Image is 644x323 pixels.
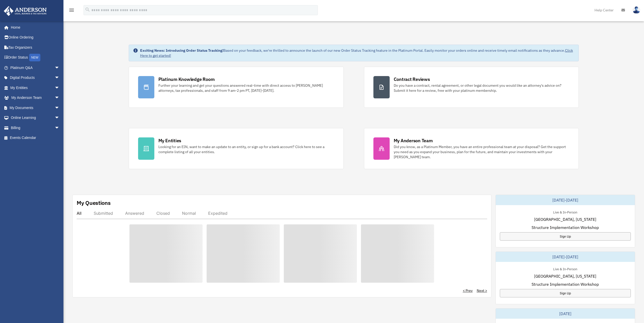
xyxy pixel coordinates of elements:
a: Billingarrow_drop_down [4,123,67,133]
span: arrow_drop_down [55,63,65,73]
div: Platinum Knowledge Room [158,76,215,82]
span: arrow_drop_down [55,73,65,83]
div: Based on your feedback, we're thrilled to announce the launch of our new Order Status Tracking fe... [140,48,575,58]
div: [DATE]-[DATE] [496,252,635,262]
div: Expedited [208,211,227,216]
a: Platinum Q&Aarrow_drop_down [4,63,67,73]
a: Order StatusNEW [4,52,67,63]
div: Further your learning and get your questions answered real-time with direct access to [PERSON_NAM... [158,83,334,93]
a: Online Ordering [4,32,67,43]
div: Answered [125,211,144,216]
a: Click Here to get started! [140,48,573,58]
img: User Pic [633,6,640,14]
div: Closed [156,211,170,216]
div: [DATE]-[DATE] [496,195,635,205]
div: My Questions [77,199,111,207]
div: Did you know, as a Platinum Member, you have an entire professional team at your disposal? Get th... [394,144,570,159]
a: My Anderson Teamarrow_drop_down [4,93,67,103]
span: arrow_drop_down [55,103,65,113]
a: Home [4,22,65,32]
div: Looking for an EIN, want to make an update to an entity, or sign up for a bank account? Click her... [158,144,334,154]
span: [GEOGRAPHIC_DATA], [US_STATE] [534,273,596,279]
div: All [77,211,81,216]
a: My Documentsarrow_drop_down [4,103,67,113]
a: My Entities Looking for an EIN, want to make an update to an entity, or sign up for a bank accoun... [129,128,344,169]
a: My Anderson Team Did you know, as a Platinum Member, you have an entire professional team at your... [364,128,579,169]
span: Structure Implementation Workshop [532,281,599,287]
a: Sign Up [500,289,631,297]
a: menu [69,9,75,13]
div: Do you have a contract, rental agreement, or other legal document you would like an attorney's ad... [394,83,570,93]
div: Submitted [94,211,113,216]
span: arrow_drop_down [55,93,65,103]
a: < Prev [463,288,473,293]
a: Tax Organizers [4,42,67,52]
div: My Entities [158,137,181,144]
div: My Anderson Team [394,137,433,144]
div: [DATE] [496,309,635,319]
div: Normal [182,211,196,216]
a: My Entitiesarrow_drop_down [4,83,67,93]
span: arrow_drop_down [55,123,65,133]
a: Next > [477,288,487,293]
div: Contract Reviews [394,76,430,82]
div: Live & In-Person [549,209,581,214]
a: Contract Reviews Do you have a contract, rental agreement, or other legal document you would like... [364,67,579,108]
a: Digital Productsarrow_drop_down [4,73,67,83]
i: menu [69,7,75,13]
img: Anderson Advisors Platinum Portal [2,6,48,16]
i: search [85,7,90,12]
a: Events Calendar [4,133,67,143]
div: NEW [29,54,40,61]
span: [GEOGRAPHIC_DATA], [US_STATE] [534,216,596,222]
a: Sign Up [500,232,631,241]
a: Online Learningarrow_drop_down [4,113,67,123]
span: arrow_drop_down [55,83,65,93]
strong: Exciting News: Introducing Order Status Tracking! [140,48,223,53]
a: Platinum Knowledge Room Further your learning and get your questions answered real-time with dire... [129,67,344,108]
div: Live & In-Person [549,266,581,271]
span: arrow_drop_down [55,113,65,123]
span: Structure Implementation Workshop [532,224,599,230]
